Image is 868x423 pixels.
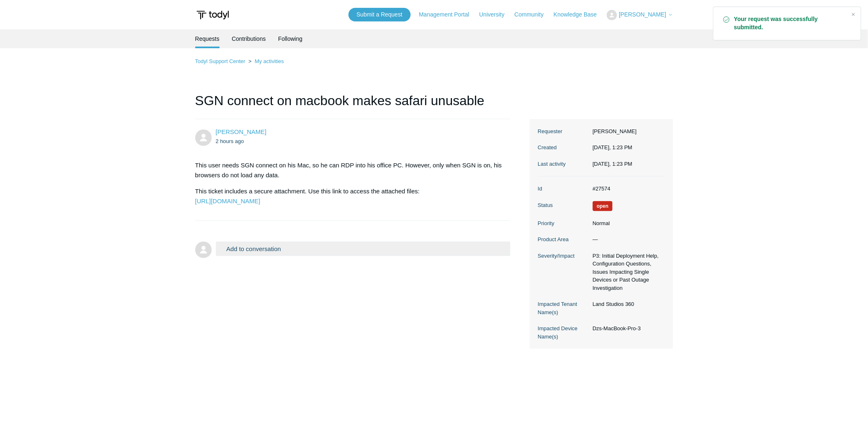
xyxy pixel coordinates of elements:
[216,128,267,135] a: [PERSON_NAME]
[195,7,230,23] img: Todyl Support Center Help Center home page
[216,128,267,135] span: Victor Villanueva
[247,58,284,64] li: My activities
[538,160,589,168] dt: Last activity
[538,300,589,316] dt: Impacted Tenant Name(s)
[278,29,302,48] a: Following
[195,197,260,204] a: [URL][DOMAIN_NAME]
[419,10,477,19] a: Management Portal
[195,91,511,119] h1: SGN connect on macbook makes safari unusable
[538,324,589,341] dt: Impacted Device Name(s)
[255,58,284,64] a: My activities
[593,161,633,167] time: 08/20/2025, 13:23
[589,235,665,244] dd: —
[195,29,220,48] li: Requests
[195,160,503,180] p: This user needs SGN connect on his Mac, so he can RDP into his office PC. However, only when SGN ...
[848,9,859,20] div: Close
[619,11,666,18] span: [PERSON_NAME]
[589,219,665,228] dd: Normal
[538,201,589,209] dt: Status
[538,185,589,193] dt: Id
[538,252,589,260] dt: Severity/Impact
[734,15,845,32] strong: Your request was successfully submitted.
[589,324,665,333] dd: Dzs-MacBook-Pro-3
[515,10,552,19] a: Community
[232,29,266,48] a: Contributions
[216,138,244,144] time: 08/20/2025, 13:23
[538,219,589,228] dt: Priority
[538,235,589,244] dt: Product Area
[589,127,665,136] dd: [PERSON_NAME]
[349,8,411,21] a: Submit a Request
[195,58,246,64] a: Todyl Support Center
[195,58,247,64] li: Todyl Support Center
[607,10,673,20] button: [PERSON_NAME]
[589,252,665,292] dd: P3: Initial Deployment Help, Configuration Questions, Issues Impacting Single Devices or Past Out...
[593,144,633,150] time: 08/20/2025, 13:23
[589,300,665,308] dd: Land Studios 360
[216,242,511,256] button: Add to conversation
[195,186,503,206] p: This ticket includes a secure attachment. Use this link to access the attached files:
[593,201,613,211] span: We are working on a response for you
[538,143,589,152] dt: Created
[554,10,605,19] a: Knowledge Base
[589,185,665,193] dd: #27574
[479,10,512,19] a: University
[538,127,589,136] dt: Requester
